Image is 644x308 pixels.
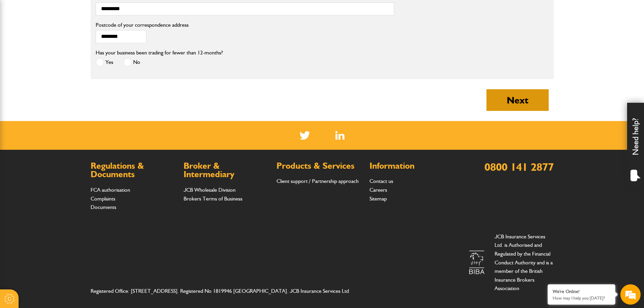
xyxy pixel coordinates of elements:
[91,204,116,210] a: Documents
[96,58,113,67] label: Yes
[486,89,549,111] button: Next
[184,162,270,179] h2: Broker & Intermediary
[184,195,242,202] a: Brokers Terms of Business
[91,162,177,179] h2: Regulations & Documents
[277,162,363,170] h2: Products & Services
[369,178,393,184] a: Contact us
[335,131,344,140] a: LinkedIn
[91,287,363,295] address: Registered Office: [STREET_ADDRESS]. Registered No 1819946 [GEOGRAPHIC_DATA]. JCB Insurance Servi...
[369,162,456,170] h2: Information
[184,187,236,193] a: JCB Wholesale Division
[627,103,644,187] div: Need help?
[277,178,359,184] a: Client support / Partnership approach
[96,50,223,55] label: Has your business been trading for fewer than 12-months?
[91,195,115,202] a: Complaints
[369,195,387,202] a: Sitemap
[123,58,140,67] label: No
[553,289,610,294] div: We're Online!
[369,187,387,193] a: Careers
[300,131,310,140] img: Twitter
[96,22,199,28] label: Postcode of your correspondence address
[335,131,344,140] img: Linked In
[484,160,554,173] a: 0800 141 2877
[495,232,554,293] p: JCB Insurance Services Ltd. is Authorised and Regulated by the Financial Conduct Authority and is...
[91,187,130,193] a: FCA authorisation
[553,295,610,301] p: How may I help you today?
